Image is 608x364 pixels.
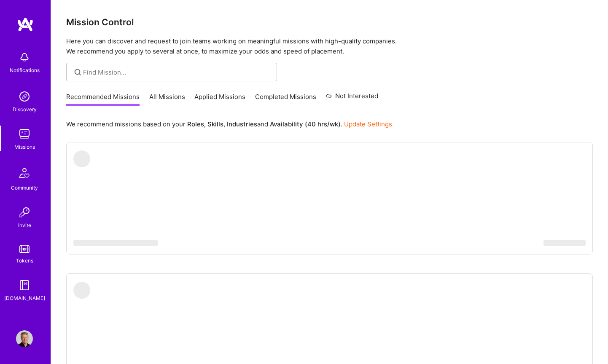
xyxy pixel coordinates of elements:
[66,120,392,128] p: We recommend missions based on your , , and .
[227,120,257,128] b: Industries
[4,294,45,302] div: [DOMAIN_NAME]
[16,49,33,66] img: bell
[326,91,378,106] a: Not Interested
[66,17,593,27] h3: Mission Control
[16,126,33,142] img: teamwork
[344,120,392,128] a: Update Settings
[149,92,185,106] a: All Missions
[16,256,33,265] div: Tokens
[66,92,140,106] a: Recommended Missions
[207,120,223,128] b: Skills
[14,163,35,183] img: Community
[19,245,30,253] img: tokens
[11,183,38,192] div: Community
[16,330,33,347] img: User Avatar
[16,204,33,221] img: Invite
[270,120,341,128] b: Availability (40 hrs/wk)
[13,105,37,114] div: Discovery
[18,221,31,230] div: Invite
[14,330,35,347] a: User Avatar
[194,92,245,106] a: Applied Missions
[17,17,34,32] img: logo
[187,120,204,128] b: Roles
[16,277,33,294] img: guide book
[10,66,40,75] div: Notifications
[66,36,593,56] p: Here you can discover and request to join teams working on meaningful missions with high-quality ...
[83,68,271,77] input: Find Mission...
[255,92,316,106] a: Completed Missions
[73,67,83,77] i: icon SearchGrey
[16,88,33,105] img: discovery
[14,142,35,151] div: Missions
